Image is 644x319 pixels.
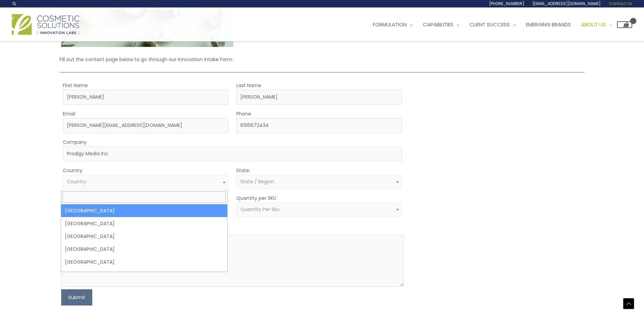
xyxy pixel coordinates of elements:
[236,109,251,118] label: Phone
[363,15,632,35] nav: Site Navigation
[61,217,227,230] li: [GEOGRAPHIC_DATA]
[63,90,228,105] input: First Name
[63,118,228,133] input: Enter Your Email
[373,21,407,28] span: Formulation
[63,147,402,161] input: Company Name
[61,289,92,305] button: Submit
[236,81,261,90] label: Last Name
[63,166,83,175] label: Country:
[470,21,510,28] span: Client Success
[236,166,250,175] label: State:
[489,1,524,6] span: [PHONE_NUMBER]
[576,15,617,35] a: About Us
[236,194,276,203] label: Quantity per SKU
[521,15,576,35] a: Emerging Brands
[368,15,418,35] a: Formulation
[12,14,79,35] img: Cosmetic Solutions Logo
[423,21,453,28] span: Capabilities
[526,21,571,28] span: Emerging Brands
[61,256,227,268] li: [GEOGRAPHIC_DATA]
[61,230,227,243] li: [GEOGRAPHIC_DATA]
[12,1,17,6] a: Search icon link
[236,90,402,105] input: Last Name
[59,55,584,64] p: Fill out the contact page below to go through our Innovation Intake Form.
[240,178,274,185] span: State / Region
[61,204,227,217] li: [GEOGRAPHIC_DATA]
[63,109,75,118] label: Email
[61,243,227,256] li: [GEOGRAPHIC_DATA]
[581,21,606,28] span: About Us
[418,15,464,35] a: Capabilities
[61,268,227,281] li: [GEOGRAPHIC_DATA]
[609,1,632,6] span: Contact Us
[532,1,601,6] span: [EMAIL_ADDRESS][DOMAIN_NAME]
[464,15,521,35] a: Client Success
[617,21,632,28] a: View Shopping Cart, empty
[63,138,87,147] label: Company
[236,118,402,133] input: Enter Your Phone Number
[63,81,88,90] label: First Name
[67,178,86,185] span: Country
[240,206,280,213] span: Quantity Per Sku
